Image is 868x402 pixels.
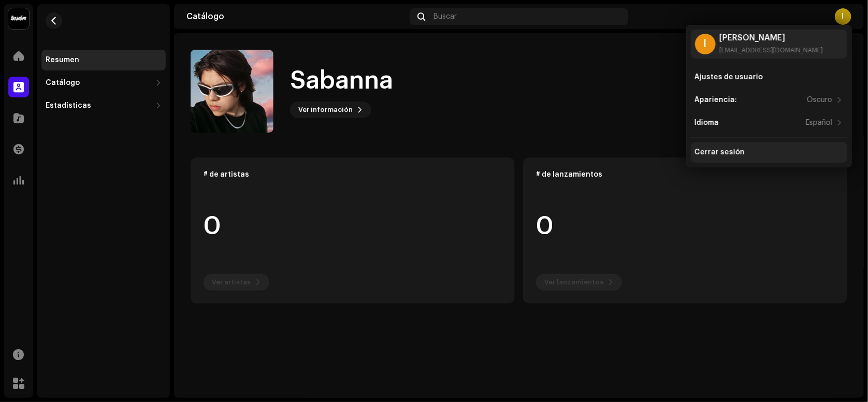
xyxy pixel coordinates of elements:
re-m-nav-item: Cerrar sesión [691,142,847,163]
re-m-nav-dropdown: Catálogo [41,73,166,93]
div: Apariencia: [695,96,737,104]
re-o-card-data: # de lanzamientos [523,157,847,304]
div: I [695,34,716,54]
re-m-nav-item: Apariencia: [691,90,847,110]
img: 10370c6a-d0e2-4592-b8a2-38f444b0ca44 [8,8,29,29]
span: Buscar [434,12,457,21]
re-m-nav-item: Resumen [41,50,166,70]
div: I [835,8,851,25]
div: Resumen [46,56,79,64]
div: [PERSON_NAME] [720,34,823,42]
div: Catálogo [186,12,406,21]
re-m-nav-item: Idioma [691,112,847,133]
div: Cerrar sesión [695,148,745,156]
div: Idioma [695,119,719,127]
div: Estadísticas [46,102,91,110]
img: 1888cfed-5d89-4514-a91f-4362eec12393 [191,50,273,133]
div: Catálogo [46,79,80,87]
h1: Sabanna [290,64,393,97]
div: Ajustes de usuario [695,73,763,81]
re-o-card-data: # de artistas [191,157,515,304]
re-m-nav-item: Ajustes de usuario [691,67,847,88]
re-m-nav-dropdown: Estadísticas [41,95,166,116]
div: Oscuro [807,96,833,104]
div: [EMAIL_ADDRESS][DOMAIN_NAME] [720,46,823,54]
div: Español [806,119,833,127]
span: Ver información [298,99,353,120]
button: Ver información [290,102,371,118]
